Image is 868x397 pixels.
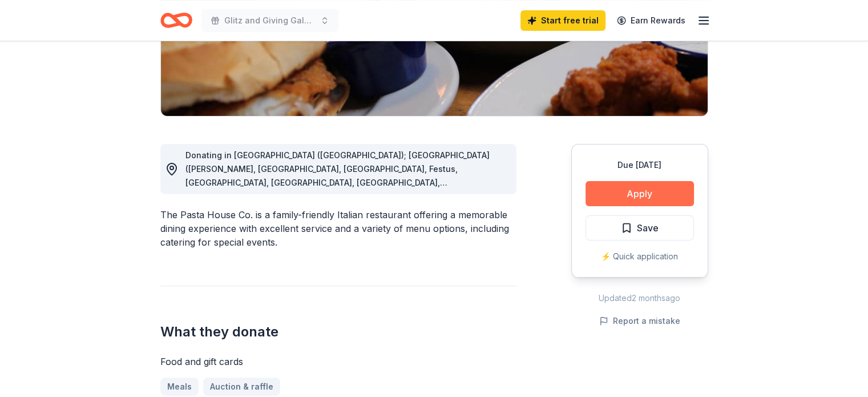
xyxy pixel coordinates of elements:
button: Glitz and Giving Gala Auction [201,9,338,32]
a: Home [160,7,192,34]
a: Earn Rewards [610,10,692,31]
span: Save [637,220,659,235]
div: The Pasta House Co. is a family-friendly Italian restaurant offering a memorable dining experienc... [160,208,516,249]
a: Meals [160,378,199,396]
a: Start free trial [520,10,605,31]
button: Apply [586,181,694,206]
div: ⚡️ Quick application [586,250,694,263]
a: Auction & raffle [203,378,280,396]
span: Donating in [GEOGRAPHIC_DATA] ([GEOGRAPHIC_DATA]); [GEOGRAPHIC_DATA] ([PERSON_NAME], [GEOGRAPHIC_... [185,150,506,201]
button: Report a mistake [599,314,680,328]
h2: What they donate [160,323,516,341]
div: Updated 2 months ago [571,291,708,305]
div: Due [DATE] [586,158,694,172]
div: Food and gift cards [160,355,516,368]
button: Save [586,215,694,240]
span: Glitz and Giving Gala Auction [224,14,316,27]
